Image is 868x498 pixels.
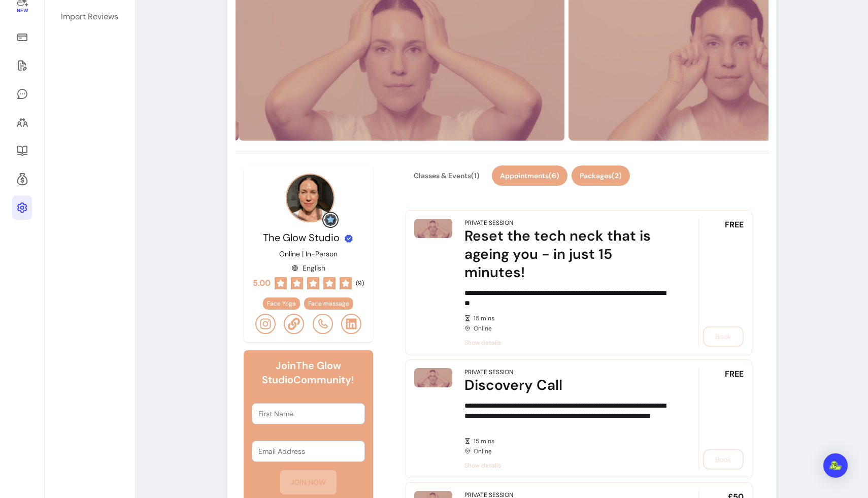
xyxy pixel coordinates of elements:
div: Online [464,314,670,333]
span: 15 mins [474,437,670,445]
img: Discovery Call [414,368,452,387]
span: The Glow Studio [263,231,340,244]
span: New [16,8,27,14]
span: Face Yoga [267,300,296,308]
input: First Name [258,409,358,419]
span: FREE [725,368,744,380]
div: Private Session [464,219,513,227]
span: Show details [464,461,670,470]
div: Discovery Call [464,376,670,394]
a: Refer & Earn [12,167,32,191]
span: 15 mins [474,314,670,322]
h6: Join The Glow Studio Community! [252,358,364,387]
span: ( 9 ) [356,279,364,287]
img: Reset the tech neck that is ageing you - in just 15 minutes! [414,219,452,238]
button: Appointments(6) [492,165,567,186]
a: Clients [12,110,32,135]
a: Resources [12,139,32,163]
span: Face massage [308,300,349,308]
img: Grow [324,214,337,226]
a: My Messages [12,82,32,106]
div: Online [464,437,670,455]
div: Open Intercom Messenger [823,453,848,478]
a: Settings [12,195,32,220]
span: FREE [725,219,744,231]
div: Private Session [464,368,513,376]
a: Import Reviews [55,5,125,29]
div: Import Reviews [61,11,118,23]
span: 5.00 [253,277,271,289]
button: Classes & Events(1) [406,165,488,186]
input: Email Address [258,446,358,456]
div: English [291,263,325,273]
span: Show details [464,339,670,347]
a: Waivers [12,53,32,78]
button: Packages(2) [572,165,630,186]
a: Sales [12,25,32,49]
p: Online | In-Person [279,249,338,259]
img: Provider image [286,174,335,222]
div: Reset the tech neck that is ageing you - in just 15 minutes! [464,227,670,282]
